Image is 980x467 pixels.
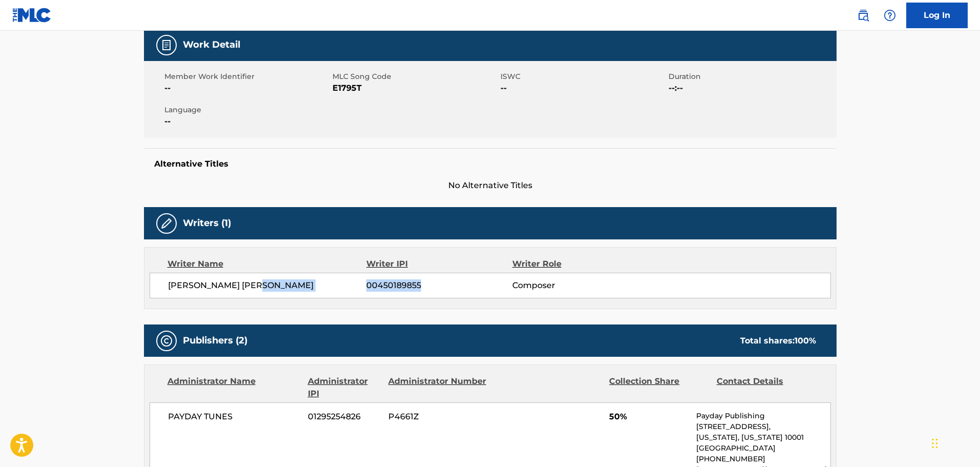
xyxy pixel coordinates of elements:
iframe: Chat Widget [929,418,980,467]
p: Payday Publishing [696,411,830,421]
img: Publishers [160,335,173,347]
span: Composer [512,279,645,292]
img: Writers [160,217,173,230]
span: E1795T [332,82,498,94]
div: Administrator Name [168,375,300,400]
span: Duration [669,71,834,82]
div: Collection Share [609,375,708,400]
span: --:-- [669,82,834,94]
span: No Alternative Titles [144,179,837,192]
div: Administrator Number [388,375,488,400]
div: Contact Details [717,375,816,400]
div: Drag [932,428,938,459]
span: 01295254826 [308,411,381,423]
h5: Writers (1) [183,217,231,229]
div: Administrator IPI [308,375,381,400]
span: [PERSON_NAME] [PERSON_NAME] [168,279,367,292]
span: 100 % [795,336,816,346]
p: [STREET_ADDRESS], [696,421,830,432]
h5: Publishers (2) [183,335,247,347]
div: Help [880,5,900,26]
div: Writer IPI [366,258,512,270]
span: PAYDAY TUNES [168,411,301,423]
p: [PHONE_NUMBER] [696,454,830,464]
span: -- [501,82,666,94]
span: 00450189855 [366,279,512,292]
img: search [857,9,869,22]
img: Work Detail [160,39,173,51]
span: Language [164,105,330,115]
div: Total shares: [740,335,816,347]
span: Member Work Identifier [164,71,330,82]
p: [US_STATE], [US_STATE] 10001 [696,432,830,443]
span: -- [164,82,330,94]
img: help [884,9,896,22]
a: Log In [906,3,968,28]
span: 50% [609,411,689,423]
span: MLC Song Code [332,71,498,82]
div: Writer Name [168,258,367,270]
span: -- [164,115,330,128]
span: P4661Z [388,411,488,423]
img: MLC Logo [12,8,52,23]
h5: Work Detail [183,39,240,51]
div: Writer Role [512,258,645,270]
p: [GEOGRAPHIC_DATA] [696,443,830,454]
a: Public Search [853,5,873,26]
span: ISWC [501,71,666,82]
h5: Alternative Titles [154,159,826,169]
